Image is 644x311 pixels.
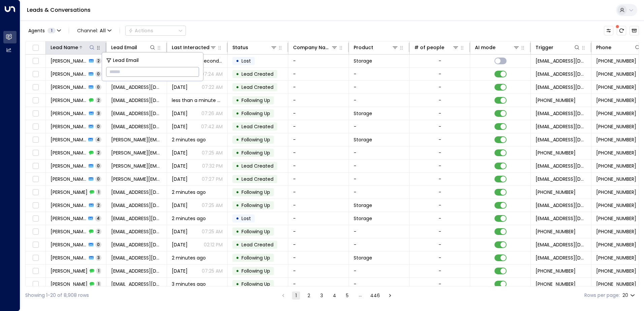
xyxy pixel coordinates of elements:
[241,149,270,156] span: Following Up
[236,239,239,250] div: •
[536,71,586,77] span: leads@space-station.co.uk
[536,149,576,156] span: +447539248433
[31,241,40,249] span: Toggle select row
[31,44,40,52] span: Toggle select all
[202,163,223,169] p: 07:32 PM
[95,242,101,247] span: 0
[201,123,223,130] p: 07:42 AM
[241,71,273,77] span: Lead Created
[604,26,613,35] button: Customize
[439,176,441,182] div: -
[27,6,91,14] a: Leads & Conversations
[236,121,239,132] div: •
[51,228,87,235] span: Luke Curran
[96,58,101,64] span: 2
[111,228,162,235] span: lukecurran@hotmail.co.uk
[288,94,349,107] td: -
[51,189,88,196] span: Lydia Bethel
[125,26,186,36] button: Actions
[31,123,40,131] span: Toggle select row
[349,68,410,80] td: -
[28,28,45,33] span: Agents
[536,268,576,274] span: +447411264782
[354,215,372,222] span: Storage
[111,281,162,287] span: smileaisha@yahoo.com
[288,120,349,133] td: -
[172,43,217,51] div: Last Interacted
[288,238,349,251] td: -
[95,137,101,142] span: 4
[172,97,223,104] span: less than a minute ago
[439,84,441,91] div: -
[25,292,89,299] div: Showing 1-20 of 8,908 rows
[95,176,101,182] span: 0
[31,267,40,275] span: Toggle select row
[439,215,441,222] div: -
[288,251,349,264] td: -
[414,43,444,51] div: # of people
[596,123,636,130] span: +447463809219
[305,291,313,300] button: Go to page 2
[51,136,86,143] span: Marlena Posluszny
[288,81,349,94] td: -
[354,43,373,51] div: Product
[369,291,381,300] button: Go to page 446
[96,255,101,261] span: 3
[96,202,101,208] span: 2
[232,43,248,51] div: Status
[95,84,101,90] span: 0
[596,268,636,274] span: +447411264782
[111,215,162,222] span: lukecurran@hotmail.co.uk
[236,252,239,264] div: •
[172,241,188,248] span: Aug 11, 2025
[536,97,576,104] span: +447463809219
[536,43,553,51] div: Trigger
[236,147,239,159] div: •
[111,136,162,143] span: marlena.posluszny@gmail.com
[596,43,641,51] div: Phone
[349,278,410,290] td: -
[111,110,162,117] span: Sohailimran75@yahoo.co.uk
[596,176,636,182] span: +447539248433
[356,291,364,300] div: …
[111,84,162,91] span: jodi_lawrence@hotmail.com
[96,268,101,274] span: 1
[241,254,270,261] span: Following Up
[31,228,40,236] span: Toggle select row
[241,58,251,64] span: Lost
[439,228,441,235] div: -
[288,212,349,225] td: -
[596,163,636,169] span: +447539248433
[172,163,188,169] span: Aug 12, 2025
[172,110,188,117] span: Aug 20, 2025
[111,163,162,169] span: marlena.posluszny@gmail.com
[536,84,586,91] span: leads@space-station.co.uk
[111,202,162,209] span: speckle.kitties.5a@icloud.com
[536,254,586,261] span: leads@space-station.co.uk
[236,55,239,67] div: •
[172,254,206,261] span: 2 minutes ago
[172,281,206,287] span: 3 minutes ago
[236,95,239,106] div: •
[439,163,441,169] div: -
[74,26,114,35] span: Channel:
[617,26,626,35] span: There are new threads available. Refresh the grid to view the latest updates.
[31,201,40,210] span: Toggle select row
[596,241,636,248] span: +447817592854
[596,215,636,222] span: +447817592854
[111,123,162,130] span: Sohailimran75@yahoo.co.uk
[288,68,349,80] td: -
[292,291,300,300] button: page 1
[172,189,206,196] span: 2 minutes ago
[31,57,40,65] span: Toggle select row
[241,110,270,117] span: Following Up
[596,136,636,143] span: +447539248433
[241,163,273,169] span: Lead Created
[386,291,394,300] button: Go to next page
[111,189,162,196] span: speckle.kitties.5a@icloud.com
[111,176,162,182] span: marlena.posluszny@gmail.com
[414,43,459,51] div: # of people
[288,133,349,146] td: -
[536,136,586,143] span: leads@space-station.co.uk
[439,136,441,143] div: -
